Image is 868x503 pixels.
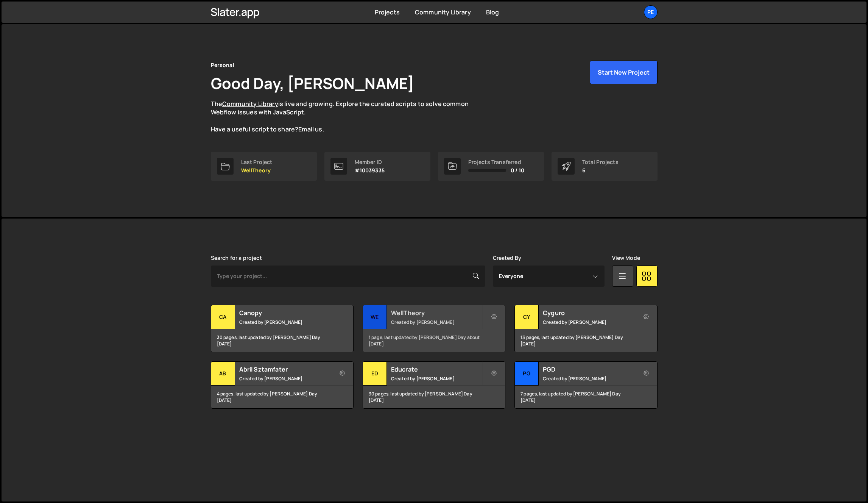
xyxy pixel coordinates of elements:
h2: Educrate [391,365,482,373]
h2: WellTheory [391,309,482,317]
div: Total Projects [582,159,619,165]
p: 6 [582,167,619,173]
div: 13 pages, last updated by [PERSON_NAME] Day [DATE] [515,329,657,352]
a: Ab Abril Sztamfater Created by [PERSON_NAME] 4 pages, last updated by [PERSON_NAME] Day [DATE] [211,361,354,409]
a: Email us [298,125,322,133]
small: Created by [PERSON_NAME] [239,375,330,382]
a: PG PGD Created by [PERSON_NAME] 7 pages, last updated by [PERSON_NAME] Day [DATE] [514,361,657,409]
input: Type your project... [211,266,485,287]
small: Created by [PERSON_NAME] [543,319,634,325]
a: Pe [644,5,658,19]
div: 30 pages, last updated by [PERSON_NAME] Day [DATE] [363,386,505,408]
small: Created by [PERSON_NAME] [239,319,330,325]
div: Projects Transferred [468,159,525,165]
div: Ab [211,362,235,386]
h2: Cyguro [543,309,634,317]
h2: Canopy [239,309,330,317]
a: We WellTheory Created by [PERSON_NAME] 1 page, last updated by [PERSON_NAME] Day about [DATE] [363,305,505,352]
a: Projects [375,8,400,16]
a: Community Library [222,100,278,108]
div: Cy [515,305,539,329]
label: Created By [493,255,522,261]
a: Last Project WellTheory [211,152,317,181]
div: Member ID [355,159,385,165]
small: Created by [PERSON_NAME] [391,375,482,382]
button: Start New Project [590,61,658,84]
a: Community Library [415,8,471,16]
small: Created by [PERSON_NAME] [543,375,634,382]
a: Ca Canopy Created by [PERSON_NAME] 30 pages, last updated by [PERSON_NAME] Day [DATE] [211,305,354,352]
div: 4 pages, last updated by [PERSON_NAME] Day [DATE] [211,386,353,408]
small: Created by [PERSON_NAME] [391,319,482,325]
div: Last Project [241,159,273,165]
div: We [363,305,387,329]
div: Ed [363,362,387,386]
p: The is live and growing. Explore the curated scripts to solve common Webflow issues with JavaScri... [211,100,483,134]
div: 1 page, last updated by [PERSON_NAME] Day about [DATE] [363,329,505,352]
a: Ed Educrate Created by [PERSON_NAME] 30 pages, last updated by [PERSON_NAME] Day [DATE] [363,361,505,409]
label: View Mode [612,255,640,261]
a: Cy Cyguro Created by [PERSON_NAME] 13 pages, last updated by [PERSON_NAME] Day [DATE] [514,305,657,352]
div: Personal [211,61,234,70]
p: WellTheory [241,167,273,173]
label: Search for a project [211,255,262,261]
h2: PGD [543,365,634,373]
a: Blog [486,8,499,16]
p: #10039335 [355,167,385,173]
h2: Abril Sztamfater [239,365,330,373]
div: 30 pages, last updated by [PERSON_NAME] Day [DATE] [211,329,353,352]
h1: Good Day, [PERSON_NAME] [211,73,415,94]
div: 7 pages, last updated by [PERSON_NAME] Day [DATE] [515,386,657,408]
span: 0 / 10 [511,167,525,173]
div: PG [515,362,539,386]
div: Ca [211,305,235,329]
